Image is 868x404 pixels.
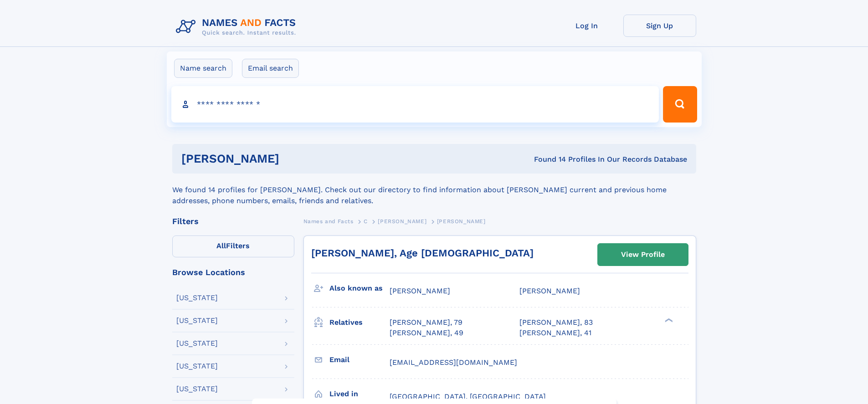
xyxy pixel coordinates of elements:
[216,241,226,250] span: All
[390,392,546,401] span: [GEOGRAPHIC_DATA], [GEOGRAPHIC_DATA]
[663,317,673,323] div: ❯
[621,244,665,265] div: View Profile
[176,317,218,324] div: [US_STATE]
[390,358,517,367] span: [EMAIL_ADDRESS][DOMAIN_NAME]
[311,247,534,259] a: [PERSON_NAME], Age [DEMOGRAPHIC_DATA]
[378,218,426,225] span: [PERSON_NAME]
[598,244,688,266] a: View Profile
[172,15,303,39] img: Logo Names and Facts
[242,59,299,78] label: Email search
[550,15,623,37] a: Log In
[663,86,697,123] button: Search Button
[303,215,354,227] a: Names and Facts
[519,286,580,295] span: [PERSON_NAME]
[176,363,218,370] div: [US_STATE]
[329,386,390,402] h3: Lived in
[329,352,390,368] h3: Email
[437,218,486,225] span: [PERSON_NAME]
[176,340,218,347] div: [US_STATE]
[172,174,696,206] div: We found 14 profiles for [PERSON_NAME]. Check out our directory to find information about [PERSON...
[378,215,426,227] a: [PERSON_NAME]
[172,268,294,276] div: Browse Locations
[364,215,368,227] a: C
[390,317,462,327] a: [PERSON_NAME], 79
[390,286,450,295] span: [PERSON_NAME]
[364,218,368,225] span: C
[172,217,294,225] div: Filters
[171,86,659,123] input: search input
[181,153,407,164] h1: [PERSON_NAME]
[176,294,218,302] div: [US_STATE]
[519,328,591,338] a: [PERSON_NAME], 41
[329,315,390,330] h3: Relatives
[623,15,696,37] a: Sign Up
[329,281,390,296] h3: Also known as
[174,59,232,78] label: Name search
[176,385,218,393] div: [US_STATE]
[519,317,593,327] a: [PERSON_NAME], 83
[172,235,294,257] label: Filters
[390,328,463,338] a: [PERSON_NAME], 49
[406,154,687,164] div: Found 14 Profiles In Our Records Database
